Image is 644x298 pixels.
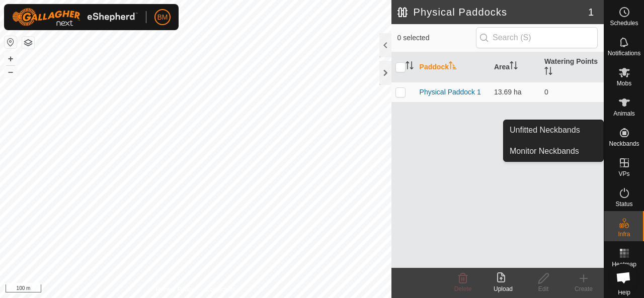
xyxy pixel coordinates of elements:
[5,53,17,65] button: +
[510,124,580,136] span: Unfitted Neckbands
[156,285,194,294] a: Privacy Policy
[618,231,630,237] span: Infra
[420,88,481,96] a: Physical Paddock 1
[476,27,598,48] input: Search (S)
[540,82,604,102] td: 0
[504,120,603,140] a: Unfitted Neckbands
[205,285,235,294] a: Contact Us
[490,82,540,102] td: 13.69 ha
[618,171,629,177] span: VPs
[22,37,34,49] button: Map Layers
[12,8,138,26] img: Gallagher Logo
[483,284,523,293] div: Upload
[5,36,17,48] button: Reset Map
[588,5,594,20] span: 1
[563,284,604,293] div: Create
[523,284,563,293] div: Edit
[612,261,636,267] span: Heatmap
[610,20,638,26] span: Schedules
[615,201,632,207] span: Status
[449,63,457,71] p-sorticon: Activate to sort
[544,68,552,76] p-sorticon: Activate to sort
[609,141,639,147] span: Neckbands
[490,52,540,82] th: Area
[454,285,472,292] span: Delete
[157,12,168,23] span: BM
[610,264,637,291] div: Open chat
[510,63,518,71] p-sorticon: Activate to sort
[510,145,579,157] span: Monitor Neckbands
[397,6,588,18] h2: Physical Paddocks
[397,33,476,43] span: 0 selected
[504,141,603,161] a: Monitor Neckbands
[540,52,604,82] th: Watering Points
[608,50,640,56] span: Notifications
[416,52,490,82] th: Paddock
[613,111,635,117] span: Animals
[406,63,414,71] p-sorticon: Activate to sort
[5,66,17,78] button: –
[617,80,631,86] span: Mobs
[618,289,630,295] span: Help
